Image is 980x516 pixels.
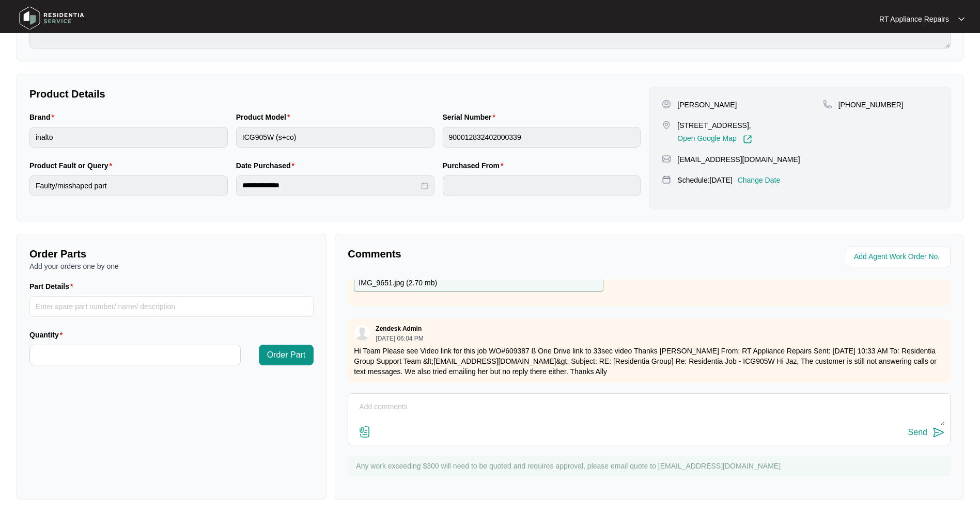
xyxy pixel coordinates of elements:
img: Link-External [743,135,752,144]
p: [PERSON_NAME] [677,100,737,110]
p: Zendesk Admin [376,325,422,333]
label: Serial Number [443,112,500,122]
div: Send [908,428,927,437]
input: Purchased From [443,175,641,196]
img: user.svg [354,325,370,341]
label: Product Model [236,112,294,122]
label: Purchased From [443,160,508,171]
img: map-pin [662,120,671,130]
img: map-pin [662,175,671,184]
p: Add your orders one by one [29,261,314,271]
input: Add Agent Work Order No. [854,251,944,263]
p: Any work exceeding $300 will need to be quoted and requires approval, please email quote to [EMAI... [356,461,945,471]
img: map-pin [823,100,832,109]
p: [EMAIL_ADDRESS][DOMAIN_NAME] [677,154,800,165]
button: Order Part [259,345,314,365]
img: map-pin [662,154,671,164]
p: Product Details [29,87,641,101]
img: user-pin [662,100,671,109]
input: Product Fault or Query [29,175,228,196]
p: Order Parts [29,247,314,261]
input: Serial Number [443,127,641,148]
label: Date Purchased [236,160,299,171]
img: residentia service logo [15,3,88,34]
p: [DATE] 06:04 PM [376,335,423,342]
p: IMG_9651.jpg ( 2.70 mb ) [359,278,437,289]
p: RT Appliance Repairs [879,14,949,24]
input: Product Model [236,127,434,148]
p: [STREET_ADDRESS], [677,120,752,131]
input: Part Details [29,296,314,317]
label: Brand [29,112,58,122]
label: Quantity [29,330,67,340]
p: Schedule: [DATE] [677,175,732,185]
a: Open Google Map [677,135,752,144]
label: Product Fault or Query [29,160,116,171]
img: file-attachment-doc.svg [359,426,371,438]
p: [PHONE_NUMBER] [838,100,904,110]
span: Order Part [267,349,306,361]
input: Date Purchased [242,180,419,191]
p: Comments [348,247,642,261]
img: send-icon.svg [932,426,945,439]
label: Part Details [29,281,77,292]
img: dropdown arrow [958,17,965,22]
p: Change Date [738,175,781,185]
button: Send [908,426,945,440]
input: Quantity [30,345,240,365]
input: Brand [29,127,228,148]
p: Hi Team Please see Video link for this job WO#609387 ß One Drive link to 33sec video Thanks [PERS... [354,346,944,377]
